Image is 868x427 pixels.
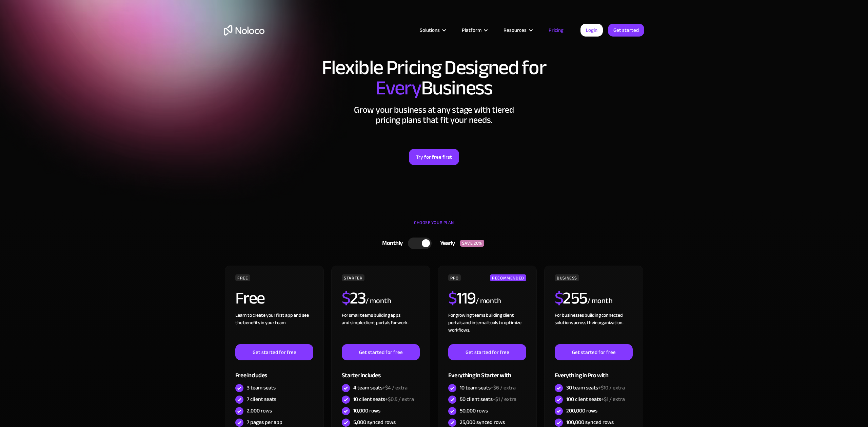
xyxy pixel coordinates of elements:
div: 200,000 rows [566,407,597,414]
div: 10 team seats [460,384,516,391]
div: SAVE 20% [460,240,484,247]
div: 7 pages per app [247,419,282,426]
div: Everything in Starter with [448,360,526,382]
div: Free includes [235,360,313,382]
div: 100,000 synced rows [566,419,614,426]
a: Get started for free [448,344,526,360]
div: Starter includes [342,360,420,382]
div: / month [587,296,613,307]
a: Get started for free [342,344,420,360]
span: +$0.5 / extra [385,394,414,404]
div: / month [366,296,391,307]
span: +$10 / extra [598,383,625,393]
h2: Grow your business at any stage with tiered pricing plans that fit your needs. [224,105,644,125]
span: $ [448,282,457,314]
div: STARTER [342,274,364,281]
span: +$1 / extra [601,394,625,404]
a: home [224,25,264,36]
a: Get started for free [235,344,313,360]
span: $ [555,282,563,314]
span: +$6 / extra [491,383,516,393]
a: Pricing [540,26,572,35]
div: 100 client seats [566,396,625,403]
div: RECOMMENDED [490,274,526,281]
div: 7 client seats [247,396,276,403]
h2: 23 [342,290,366,307]
div: 50,000 rows [460,407,488,414]
h2: Free [235,290,265,307]
div: 10,000 rows [353,407,380,414]
span: +$4 / extra [382,383,408,393]
div: PRO [448,274,461,281]
div: Resources [495,26,540,35]
div: 5,000 synced rows [353,419,396,426]
div: FREE [235,274,250,281]
a: Login [580,24,603,37]
h1: Flexible Pricing Designed for Business [224,58,644,98]
span: +$1 / extra [493,394,516,404]
div: Learn to create your first app and see the benefits in your team ‍ [235,312,313,344]
a: Try for free first [409,149,459,165]
h2: 255 [555,290,587,307]
div: Yearly [432,238,460,248]
div: For businesses building connected solutions across their organization. ‍ [555,312,633,344]
div: 4 team seats [353,384,408,391]
span: $ [342,282,350,314]
div: Everything in Pro with [555,360,633,382]
div: Resources [504,26,527,35]
div: 3 team seats [247,384,276,391]
div: Platform [462,26,481,35]
div: 50 client seats [460,396,516,403]
div: Solutions [411,26,453,35]
div: 10 client seats [353,396,414,403]
div: CHOOSE YOUR PLAN [224,218,644,234]
div: Solutions [420,26,440,35]
div: / month [476,296,501,307]
div: 30 team seats [566,384,625,391]
span: Every [375,69,421,107]
a: Get started for free [555,344,633,360]
div: 25,000 synced rows [460,419,505,426]
a: Get started [608,24,644,37]
div: For growing teams building client portals and internal tools to optimize workflows. [448,312,526,344]
div: 2,000 rows [247,407,272,414]
h2: 119 [448,290,476,307]
div: Platform [453,26,495,35]
div: BUSINESS [555,274,579,281]
div: For small teams building apps and simple client portals for work. ‍ [342,312,420,344]
div: Monthly [374,238,408,248]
